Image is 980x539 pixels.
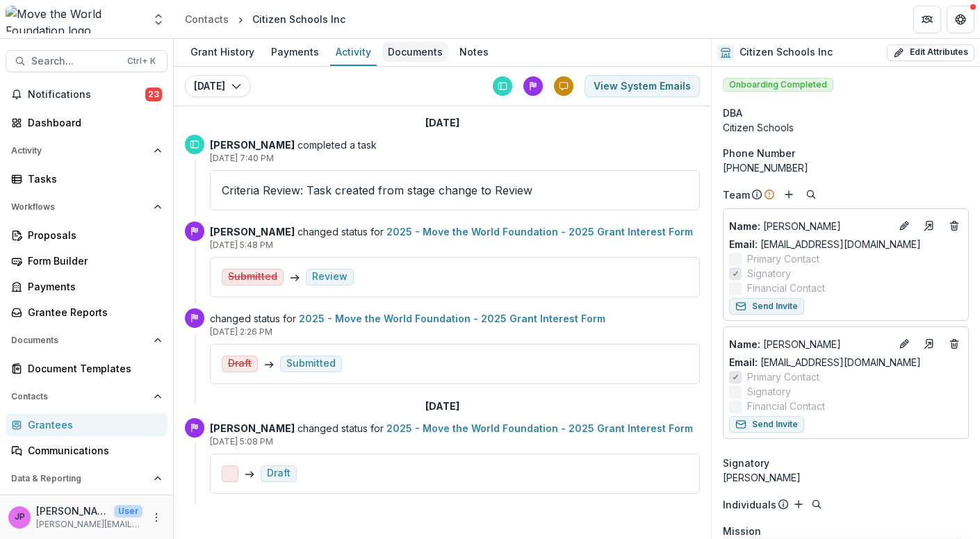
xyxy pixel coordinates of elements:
div: Payments [266,42,325,62]
button: Open Contacts [6,385,168,408]
button: View System Emails [585,75,700,97]
button: Search [808,496,825,513]
p: Criteria Review: Task created from stage change to Review [222,182,688,199]
span: 23 [145,88,162,101]
p: Individuals [723,497,776,512]
span: Search... [31,56,119,67]
button: Edit Attributes [887,44,974,61]
a: Payments [266,39,325,66]
span: Email: [729,238,758,250]
a: Contacts [179,9,234,29]
button: More [148,509,165,526]
p: [PERSON_NAME] [729,337,890,351]
button: Open Data & Reporting [6,467,168,490]
button: Add [790,496,807,513]
span: Contacts [11,392,148,401]
a: Email: [EMAIL_ADDRESS][DOMAIN_NAME] [729,237,921,251]
a: Dashboard [6,111,168,134]
h2: [DATE] [425,401,459,413]
button: Open Activity [6,140,168,162]
h2: [DATE] [425,117,459,129]
span: Email: [729,356,758,368]
div: Grantees [28,417,156,432]
a: Tasks [6,167,168,190]
p: completed a task [210,138,700,152]
span: Onboarding Completed [723,78,833,92]
p: [DATE] 2:26 PM [210,326,700,338]
p: changed status for [210,224,700,239]
div: Communications [28,443,156,458]
span: Signatory [747,266,791,281]
span: Name : [729,220,760,232]
div: Submitted [286,358,336,370]
span: Data & Reporting [11,474,148,483]
div: Payments [28,279,156,294]
button: Send Invite [729,298,804,315]
p: Team [723,188,750,202]
span: Primary Contact [747,251,819,266]
a: 2025 - Move the World Foundation - 2025 Grant Interest Form [386,422,693,434]
span: Phone Number [723,146,795,160]
span: Primary Contact [747,370,819,384]
a: 2025 - Move the World Foundation - 2025 Grant Interest Form [386,226,693,238]
p: changed status for [210,421,700,436]
button: Search [803,186,819,203]
a: Email: [EMAIL_ADDRESS][DOMAIN_NAME] [729,355,921,370]
div: Contacts [185,12,229,26]
a: Document Templates [6,357,168,380]
a: Name: [PERSON_NAME] [729,219,890,233]
div: Ctrl + K [124,53,158,69]
button: Open Documents [6,329,168,351]
button: Edit [896,335,913,352]
div: Grant History [185,42,260,62]
div: Tasks [28,172,156,186]
h2: Citizen Schools Inc [740,47,833,58]
div: Draft [267,467,291,479]
a: Activity [330,39,377,66]
span: Financial Contact [747,281,825,295]
span: Documents [11,335,148,345]
span: Signatory [747,384,791,399]
div: [PHONE_NUMBER] [723,160,969,175]
span: Notifications [28,89,145,101]
a: Go to contact [918,333,940,355]
strong: [PERSON_NAME] [210,226,295,238]
span: Workflows [11,202,148,212]
p: [PERSON_NAME] [729,219,890,233]
a: Grant History [185,39,260,66]
div: [PERSON_NAME] [723,470,969,485]
button: Partners [913,6,941,33]
button: Add [781,186,797,203]
div: Jill Pappas [15,513,25,522]
p: User [114,505,142,517]
p: changed status for [210,311,700,326]
button: Edit [896,217,913,234]
button: Send Invite [729,416,804,433]
a: 2025 - Move the World Foundation - 2025 Grant Interest Form [299,313,605,324]
span: Mission [723,524,761,538]
button: Notifications23 [6,83,168,106]
a: Payments [6,275,168,298]
p: [DATE] 7:40 PM [210,152,700,165]
div: Proposals [28,228,156,242]
a: Grantees [6,413,168,436]
div: Documents [382,42,448,62]
a: Notes [454,39,494,66]
strong: [PERSON_NAME] [210,139,295,151]
button: Open entity switcher [149,6,168,33]
a: Go to contact [918,215,940,237]
button: Open Workflows [6,196,168,218]
div: Activity [330,42,377,62]
p: [PERSON_NAME] [36,504,108,518]
button: [DATE] [185,75,251,97]
button: Deletes [946,217,963,234]
div: Citizen Schools Inc [252,12,345,26]
a: Form Builder [6,249,168,272]
a: Documents [382,39,448,66]
span: Financial Contact [747,399,825,413]
button: Get Help [947,6,974,33]
button: Search... [6,50,168,72]
img: Move the World Foundation logo [6,6,143,33]
p: [DATE] 5:48 PM [210,239,700,251]
span: Activity [11,146,148,156]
